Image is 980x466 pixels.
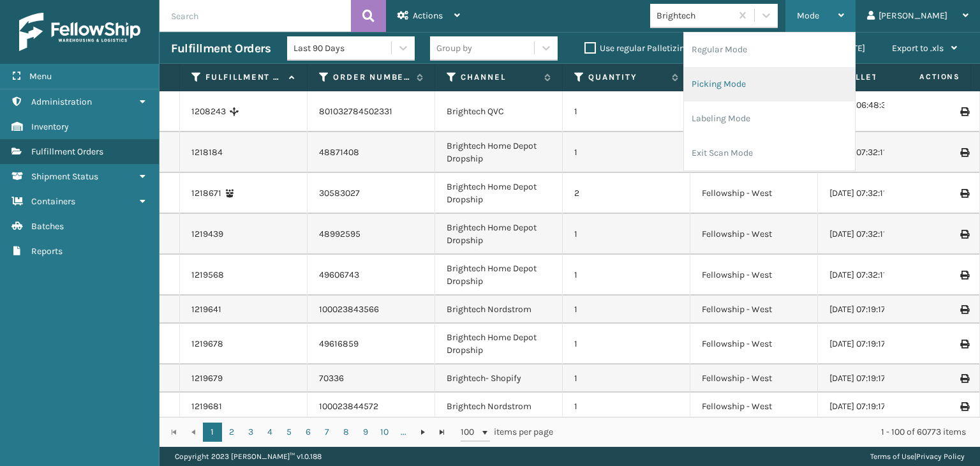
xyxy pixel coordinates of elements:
[435,365,563,393] td: Brightech- Shopify
[375,423,394,442] a: 10
[436,41,472,55] div: Group by
[797,10,819,21] span: Mode
[413,423,433,442] a: Go to the next page
[413,10,443,21] span: Actions
[563,173,690,214] td: 2
[960,107,968,116] i: Print Label
[279,423,299,442] a: 5
[31,221,64,232] span: Batches
[563,324,690,365] td: 1
[584,43,715,54] label: Use regular Palletizing mode
[684,67,855,101] li: Picking Mode
[191,228,223,241] a: 1219439
[461,71,538,83] label: Channel
[31,196,75,207] span: Containers
[690,393,818,421] td: Fellowship - West
[308,255,435,296] td: 49606743
[203,423,222,442] a: 1
[461,423,554,442] span: items per page
[31,246,63,257] span: Reports
[308,91,435,132] td: 801032784502331
[435,214,563,255] td: Brightech Home Depot Dropship
[435,255,563,296] td: Brightech Home Depot Dropship
[960,374,968,383] i: Print Label
[394,423,413,442] a: ...
[31,121,69,132] span: Inventory
[571,426,966,439] div: 1 - 100 of 60773 items
[222,423,241,442] a: 2
[563,91,690,132] td: 1
[308,132,435,173] td: 48871408
[818,393,946,421] td: [DATE] 07:19:17 GMT-0700
[563,393,690,421] td: 1
[960,271,968,280] i: Print Label
[308,214,435,255] td: 48992595
[563,132,690,173] td: 1
[308,324,435,365] td: 49616859
[916,452,965,461] a: Privacy Policy
[818,296,946,324] td: [DATE] 07:19:17 GMT-0700
[191,105,226,118] a: 1208243
[818,173,946,214] td: [DATE] 07:32:11 GMT-0700
[435,173,563,214] td: Brightech Home Depot Dropship
[870,447,965,466] div: |
[657,9,732,22] div: Brightech
[960,305,968,314] i: Print Label
[308,365,435,393] td: 70336
[308,393,435,421] td: 100023844572
[435,393,563,421] td: Brightech Nordstrom
[818,214,946,255] td: [DATE] 07:32:11 GMT-0700
[563,365,690,393] td: 1
[435,91,563,132] td: Brightech QVC
[960,230,968,239] i: Print Label
[337,423,356,442] a: 8
[563,214,690,255] td: 1
[205,71,283,83] label: Fulfillment Order Id
[418,427,428,437] span: Go to the next page
[690,173,818,214] td: Fellowship - West
[690,296,818,324] td: Fellowship - West
[318,423,337,442] a: 7
[960,340,968,349] i: Print Label
[818,365,946,393] td: [DATE] 07:19:17 GMT-0700
[690,255,818,296] td: Fellowship - West
[308,296,435,324] td: 100023843566
[684,33,855,67] li: Regular Mode
[684,136,855,170] li: Exit Scan Mode
[818,132,946,173] td: [DATE] 07:32:11 GMT-0700
[690,365,818,393] td: Fellowship - West
[433,423,452,442] a: Go to the last page
[191,269,224,282] a: 1219568
[879,66,968,87] span: Actions
[960,189,968,198] i: Print Label
[892,43,944,54] span: Export to .xls
[31,96,92,107] span: Administration
[818,255,946,296] td: [DATE] 07:32:11 GMT-0700
[435,132,563,173] td: Brightech Home Depot Dropship
[191,146,223,159] a: 1218184
[818,324,946,365] td: [DATE] 07:19:17 GMT-0700
[435,296,563,324] td: Brightech Nordstrom
[191,400,222,413] a: 1219681
[191,303,221,316] a: 1219641
[31,171,98,182] span: Shipment Status
[588,71,665,83] label: Quantity
[437,427,447,437] span: Go to the last page
[19,13,140,51] img: logo
[191,187,221,200] a: 1218671
[191,372,223,385] a: 1219679
[299,423,318,442] a: 6
[175,447,322,466] p: Copyright 2023 [PERSON_NAME]™ v 1.0.188
[171,41,271,56] h3: Fulfillment Orders
[818,91,946,132] td: [DATE] 06:48:34 GMT-0700
[960,402,968,411] i: Print Label
[690,214,818,255] td: Fellowship - West
[356,423,375,442] a: 9
[563,296,690,324] td: 1
[960,148,968,157] i: Print Label
[293,41,392,55] div: Last 90 Days
[461,426,480,439] span: 100
[260,423,279,442] a: 4
[29,71,52,82] span: Menu
[690,324,818,365] td: Fellowship - West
